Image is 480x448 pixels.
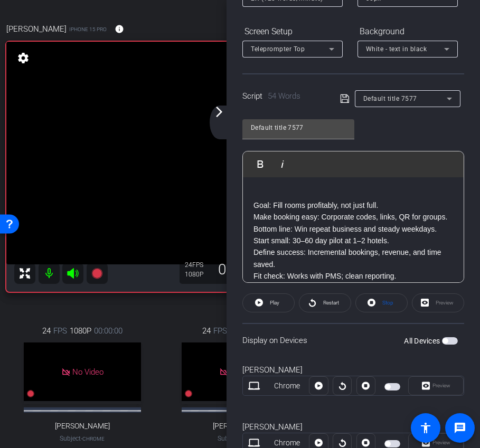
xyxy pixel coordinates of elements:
span: [PERSON_NAME] [6,23,67,35]
button: Play [242,293,295,312]
mat-icon: arrow_forward_ios [213,106,225,118]
span: Restart [323,300,339,306]
div: [PERSON_NAME] [242,364,464,376]
div: Display on Devices [242,323,464,357]
button: Italic (⌘I) [272,154,293,175]
span: Stop [382,300,393,306]
span: 00:00:00 [94,325,123,337]
div: Background [357,23,458,41]
span: - [81,435,82,442]
button: Restart [299,293,351,312]
mat-icon: settings [16,52,31,64]
span: Default title 7577 [363,95,417,102]
div: 1080P [185,270,211,279]
span: 24 [202,325,211,337]
mat-icon: message [454,422,466,434]
span: FPS [53,325,67,337]
mat-icon: info [115,24,124,34]
div: Screen Setup [242,23,343,41]
span: No Video [72,367,103,376]
span: [PERSON_NAME] [213,422,268,431]
div: Chrome [265,380,309,392]
input: Title [251,121,346,134]
span: 1080P [70,325,91,337]
div: Script [242,90,325,102]
p: Bottom line: Win repeat business and steady weekdays. [253,223,453,235]
button: Stop [355,293,408,312]
p: Make booking easy: Corporate codes, links, QR for groups. [253,211,453,223]
span: Subject [60,434,105,443]
p: Fit check: Works with PMS; clean reporting. [253,270,453,282]
span: Play [270,300,279,306]
span: iPhone 15 Pro [69,25,107,33]
p: Define success: Incremental bookings, revenue, and time saved. [253,246,453,270]
div: 24 [185,261,211,269]
span: 54 Words [268,91,300,101]
mat-icon: accessibility [419,422,432,434]
span: FPS [192,261,203,269]
span: [PERSON_NAME] [55,422,110,431]
div: 00:00:35 [211,261,282,279]
span: Subject [218,434,262,443]
span: White - text in black [366,45,427,53]
span: FPS [213,325,227,337]
span: Teleprompter Top [251,45,305,53]
div: [PERSON_NAME] [242,421,464,433]
p: Goal: Fill rooms profitably, not just full. [253,199,453,211]
span: 24 [42,325,51,337]
p: Start small: 30–60 day pilot at 1–2 hotels. [253,235,453,246]
span: Chrome [82,436,105,442]
label: All Devices [404,336,442,346]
